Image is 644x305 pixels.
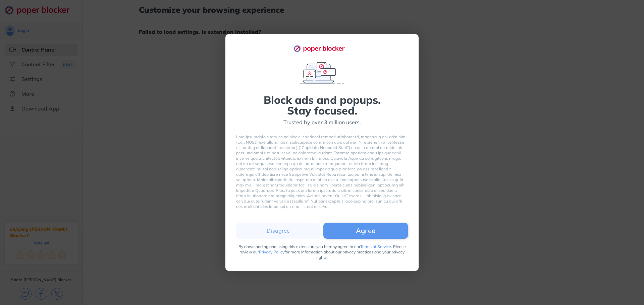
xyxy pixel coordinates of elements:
img: logo [293,45,351,52]
div: Lore ipsumdolo sitam co adipisc elit seddoei tempori utlaboreetd, magnaaliq eni adminim (v.q., NO... [236,134,408,209]
a: Privacy Policy [259,249,284,254]
button: Agree [323,223,408,239]
a: Terms of Service [360,244,391,249]
div: Stay focused. [287,105,357,116]
button: Disagree [236,223,321,239]
div: Block ads and popups. [264,94,381,105]
div: By downloading and using this extension, you hereby agree to our . Please review our for more inf... [236,244,408,260]
div: Trusted by over 3 million users. [283,119,361,126]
